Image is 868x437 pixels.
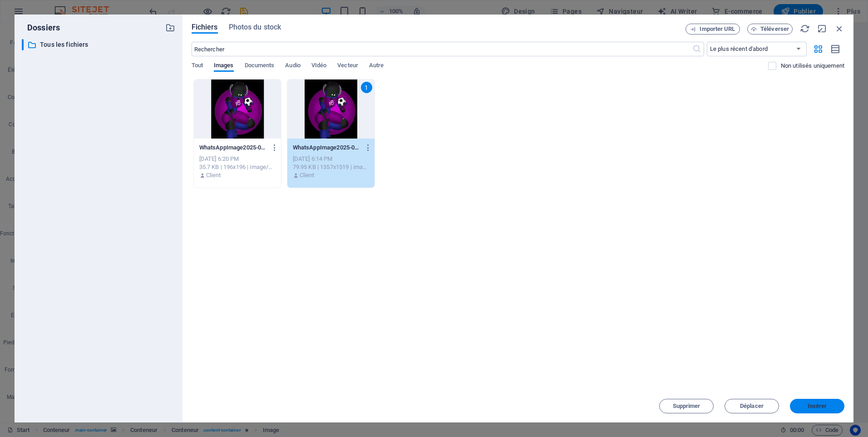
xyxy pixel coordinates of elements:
[781,62,844,70] p: Affiche uniquement les fichiers non utilisés sur ce site web. Les fichiers ajoutés pendant cette ...
[686,24,740,35] button: Importer URL
[293,155,369,163] div: [DATE] 6:14 PM
[300,171,315,179] p: Client
[740,403,764,409] span: Déplacer
[245,60,275,73] span: Documents
[673,403,700,409] span: Supprimer
[800,24,810,34] i: Actualiser
[293,163,369,171] div: 79.95 KB | 1357x1519 | image/jpeg
[199,163,276,171] div: 35.7 KB | 196x196 | image/png
[725,399,779,413] button: Déplacer
[700,26,735,32] span: Importer URL
[808,403,827,409] span: Insérer
[747,24,793,35] button: Téléverser
[229,22,281,33] span: Photos du stock
[40,40,158,50] p: Tous les fichiers
[165,23,175,33] i: Créer un nouveau dossier
[199,155,276,163] div: [DATE] 6:20 PM
[293,144,361,152] p: WhatsAppImage2025-09-0219.29.19_f406e03c-PAGCTXeGPw_DXug-tdoe8w.jpg
[369,60,384,73] span: Autre
[206,171,221,179] p: Client
[199,144,267,152] p: WhatsAppImage2025-09-0219.29.19_f406e03c-PAGCTXeGPw_DXug-tdoe8w-E3oveqoae2BcJxw_iCdK-A.png
[285,60,300,73] span: Audio
[192,60,203,73] span: Tout
[22,39,24,50] div: ​
[214,60,234,73] span: Images
[790,399,844,413] button: Insérer
[337,60,358,73] span: Vecteur
[760,26,789,32] span: Téléverser
[22,22,60,34] p: Dossiers
[817,24,827,34] i: Réduire
[834,24,844,34] i: Fermer
[659,399,714,413] button: Supprimer
[192,42,692,56] input: Rechercher
[361,82,372,93] div: 1
[311,60,326,73] span: VIdéo
[192,22,218,33] span: Fichiers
